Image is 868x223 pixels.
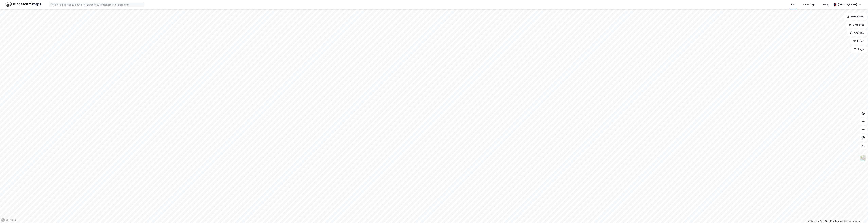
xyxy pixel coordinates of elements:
button: Filter [850,38,867,44]
div: Kontrollprogram for chat [851,207,868,223]
button: Datasett [846,21,867,28]
img: Z [860,155,866,161]
a: Improve this map [835,220,852,222]
img: logo.f888ab2527a4732fd821a326f86c7f29.svg [5,2,41,7]
div: [PERSON_NAME] [838,3,857,7]
div: Kart [791,3,795,7]
div: Mine Tags [803,3,815,7]
iframe: Chat Widget [851,207,868,223]
input: Søk på adresse, matrikkel, gårdeiere, leietakere eller personer [53,2,144,7]
button: Bokmerker [844,13,867,20]
div: Bolig [823,3,829,7]
a: Mapbox homepage [1,218,16,222]
a: Mapbox [808,220,817,222]
button: Tags [851,46,867,53]
button: Analyse [847,30,867,36]
a: OpenStreetMap [818,220,834,222]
